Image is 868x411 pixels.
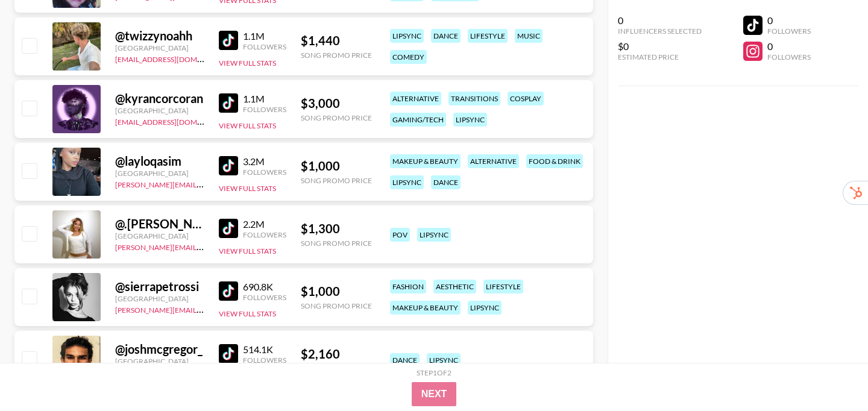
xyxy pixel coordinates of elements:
div: gaming/tech [390,113,446,127]
div: lifestyle [483,280,523,293]
div: makeup & beauty [390,301,461,315]
div: [GEOGRAPHIC_DATA] [115,294,204,303]
div: 3.2M [243,155,286,168]
div: Followers [243,42,286,51]
div: Estimated Price [618,52,702,61]
div: $ 1,440 [301,33,372,48]
a: [PERSON_NAME][EMAIL_ADDRESS][DOMAIN_NAME] [115,240,294,252]
iframe: Drift Widget Chat Controller [808,351,854,397]
div: music [515,29,542,43]
div: $ 1,300 [301,221,372,236]
div: $ 1,000 [301,284,372,299]
div: dance [431,29,461,43]
div: Song Promo Price [301,176,372,185]
div: lipsync [427,353,461,367]
a: [PERSON_NAME][EMAIL_ADDRESS][DOMAIN_NAME] [115,178,294,189]
div: lipsync [468,301,502,315]
div: $ 2,160 [301,347,372,362]
div: [GEOGRAPHIC_DATA] [115,169,204,178]
div: lipsync [417,228,451,242]
div: Followers [767,52,811,61]
div: @ layloqasim [115,154,204,169]
div: Followers [767,27,811,36]
div: alternative [390,92,441,105]
button: View Full Stats [219,121,276,130]
a: [EMAIL_ADDRESS][DOMAIN_NAME] [115,115,236,127]
div: comedy [390,50,427,64]
div: cosplay [508,92,544,105]
div: Followers [243,168,286,177]
div: aesthetic [433,280,476,293]
div: @ kyrancorcoran [115,91,204,106]
div: $ 3,000 [301,96,372,111]
div: 0 [767,40,811,52]
div: alternative [468,154,519,168]
div: Followers [243,356,286,365]
button: View Full Stats [219,246,276,256]
div: Followers [243,293,286,302]
a: [PERSON_NAME][EMAIL_ADDRESS][DOMAIN_NAME] [115,303,294,315]
div: $0 [618,40,702,52]
div: @ sierrapetrossi [115,279,204,294]
div: Song Promo Price [301,239,372,248]
div: 690.8K [243,281,286,293]
div: Song Promo Price [301,51,372,60]
div: lipsync [453,113,487,127]
div: Song Promo Price [301,301,372,310]
div: @ .[PERSON_NAME] [115,216,204,231]
div: lifestyle [468,29,508,43]
button: Next [412,382,457,406]
div: food & drink [526,154,583,168]
img: TikTok [219,344,238,363]
img: TikTok [219,156,238,175]
img: TikTok [219,31,238,50]
div: 2.2M [243,218,286,230]
div: Followers [243,230,286,239]
div: [GEOGRAPHIC_DATA] [115,357,204,366]
img: TikTok [219,93,238,113]
a: [EMAIL_ADDRESS][DOMAIN_NAME] [115,52,236,64]
div: transitions [448,92,500,105]
button: View Full Stats [219,184,276,193]
div: Step 1 of 2 [417,368,451,377]
div: @ joshmcgregor_ [115,342,204,357]
div: Influencers Selected [618,27,702,36]
div: Song Promo Price [301,113,372,122]
div: @ twizzynoahh [115,28,204,43]
button: View Full Stats [219,58,276,67]
div: dance [390,353,420,367]
div: makeup & beauty [390,154,461,168]
div: 0 [767,14,811,27]
div: 0 [618,14,702,27]
div: lipsync [390,175,424,189]
div: [GEOGRAPHIC_DATA] [115,231,204,240]
div: lipsync [390,29,424,43]
div: fashion [390,280,426,293]
div: $ 1,000 [301,158,372,174]
div: Followers [243,105,286,114]
button: View Full Stats [219,309,276,318]
div: 514.1K [243,344,286,356]
img: TikTok [219,219,238,238]
div: dance [431,175,461,189]
img: TikTok [219,281,238,301]
div: pov [390,228,410,242]
div: [GEOGRAPHIC_DATA] [115,106,204,115]
div: [GEOGRAPHIC_DATA] [115,43,204,52]
div: 1.1M [243,93,286,105]
div: 1.1M [243,30,286,42]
